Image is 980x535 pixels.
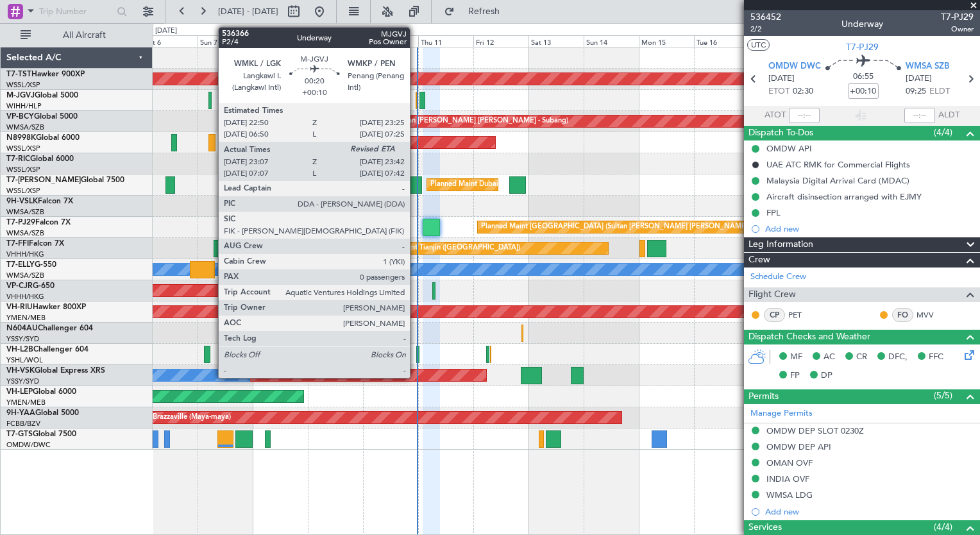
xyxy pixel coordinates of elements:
[750,24,781,35] span: 2/2
[6,198,73,205] a: 9H-VSLKFalcon 7X
[6,134,36,142] span: N8998K
[6,198,38,205] span: 9H-VSLK
[768,85,790,98] span: ETOT
[846,40,879,54] span: T7-PJ29
[6,240,64,248] a: T7-FFIFalcon 7X
[841,17,883,31] div: Underway
[748,253,770,267] span: Crew
[856,351,867,364] span: CR
[6,207,44,217] a: WMSA/SZB
[371,239,520,258] div: Planned Maint Tianjin ([GEOGRAPHIC_DATA])
[6,355,43,365] a: YSHL/WOL
[253,35,308,47] div: Mon 8
[766,143,812,154] div: OMDW API
[748,330,870,344] span: Dispatch Checks and Weather
[6,71,31,78] span: T7-TST
[6,250,44,259] a: VHHH/HKG
[793,85,813,98] span: 02:30
[6,282,55,290] a: VP-CJRG-650
[766,159,910,170] div: UAE ATC RMK for Commercial Flights
[765,223,974,234] div: Add new
[6,186,40,196] a: WSSL/XSP
[584,35,639,47] div: Sun 14
[6,334,39,344] a: YSSY/SYD
[766,425,864,436] div: OMDW DEP SLOT 0230Z
[260,112,568,131] div: Unplanned Maint [GEOGRAPHIC_DATA] (Sultan [PERSON_NAME] [PERSON_NAME] - Subang)
[6,313,46,323] a: YMEN/MEB
[639,35,694,47] div: Mon 15
[941,10,974,24] span: T7-PJ29
[308,35,363,47] div: Tue 9
[6,92,78,99] a: M-JGVJGlobal 5000
[6,219,35,226] span: T7-PJ29
[765,506,974,517] div: Add new
[821,369,832,382] span: DP
[766,175,909,186] div: Malaysia Digital Arrival Card (MDAC)
[6,176,124,184] a: T7-[PERSON_NAME]Global 7500
[790,369,800,382] span: FP
[6,377,39,386] a: YSSY/SYD
[6,388,33,396] span: VH-LEP
[917,309,945,321] a: MVV
[33,31,135,40] span: All Aircraft
[750,10,781,24] span: 536452
[142,35,198,47] div: Sat 6
[748,520,782,535] span: Services
[766,473,809,484] div: INDIA OVF
[6,325,93,332] a: N604AUChallenger 604
[6,303,33,311] span: VH-RIU
[430,175,557,194] div: Planned Maint Dubai (Al Maktoum Intl)
[906,85,926,98] span: 09:25
[155,26,177,37] div: [DATE]
[892,308,913,322] div: FO
[6,367,35,375] span: VH-VSK
[14,25,139,46] button: All Aircraft
[6,219,71,226] a: T7-PJ29Falcon 7X
[6,134,80,142] a: N8998KGlobal 6000
[6,123,44,132] a: WMSA/SZB
[6,240,29,248] span: T7-FFI
[766,191,922,202] div: Aircraft disinsection arranged with EJMY
[750,407,813,420] a: Manage Permits
[748,237,813,252] span: Leg Information
[929,351,943,364] span: FFC
[473,35,528,47] div: Fri 12
[481,217,780,237] div: Planned Maint [GEOGRAPHIC_DATA] (Sultan [PERSON_NAME] [PERSON_NAME] - Subang)
[6,282,33,290] span: VP-CJR
[750,271,806,284] a: Schedule Crew
[906,60,949,73] span: WMSA SZB
[6,155,30,163] span: T7-RIC
[748,389,779,404] span: Permits
[694,35,749,47] div: Tue 16
[256,133,407,152] div: Planned Maint [GEOGRAPHIC_DATA] (Seletar)
[748,126,813,140] span: Dispatch To-Dos
[853,71,874,83] span: 06:55
[6,165,40,174] a: WSSL/XSP
[114,408,231,427] div: AOG Maint Brazzaville (Maya-maya)
[6,303,86,311] a: VH-RIUHawker 800XP
[6,80,40,90] a: WSSL/XSP
[6,292,44,301] a: VHHH/HKG
[6,430,33,438] span: T7-GTS
[766,489,813,500] div: WMSA LDG
[764,308,785,322] div: CP
[6,176,81,184] span: T7-[PERSON_NAME]
[6,155,74,163] a: T7-RICGlobal 6000
[747,39,770,51] button: UTC
[888,351,908,364] span: DFC,
[198,35,253,47] div: Sun 7
[6,346,33,353] span: VH-L2B
[6,71,85,78] a: T7-TSTHawker 900XP
[765,109,786,122] span: ATOT
[788,309,817,321] a: PET
[39,2,113,21] input: Trip Number
[6,367,105,375] a: VH-VSKGlobal Express XRS
[6,398,46,407] a: YMEN/MEB
[6,430,76,438] a: T7-GTSGlobal 7500
[6,271,44,280] a: WMSA/SZB
[941,24,974,35] span: Owner
[218,6,278,17] span: [DATE] - [DATE]
[768,72,795,85] span: [DATE]
[6,228,44,238] a: WMSA/SZB
[790,351,802,364] span: MF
